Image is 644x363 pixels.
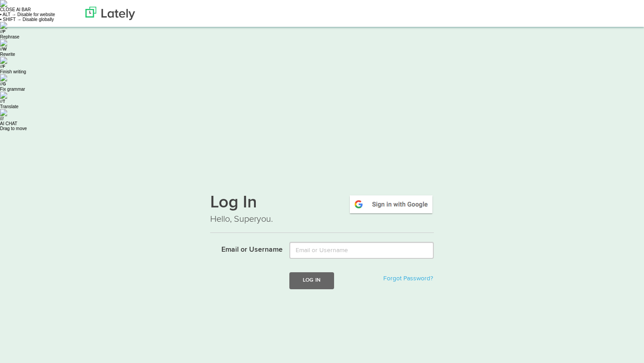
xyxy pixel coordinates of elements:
h1: Log In [210,194,434,213]
input: Email or Username [289,242,434,259]
img: google-signin.png [348,194,434,215]
label: Email or Username [203,242,283,255]
p: Hello, Superyou. [210,213,434,226]
a: Forgot Password? [383,275,433,282]
button: Log In [289,272,334,289]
